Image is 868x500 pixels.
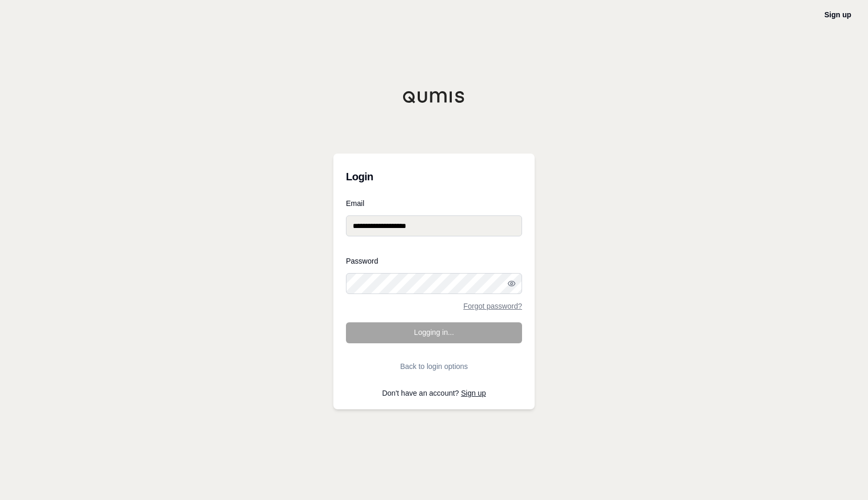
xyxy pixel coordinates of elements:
h3: Login [346,166,522,187]
a: Forgot password? [463,302,522,310]
p: Don't have an account? [346,389,522,397]
a: Sign up [461,389,486,397]
img: Qumis [403,91,465,103]
button: Back to login options [346,356,522,377]
a: Sign up [824,10,851,19]
label: Email [346,200,522,207]
label: Password [346,257,522,265]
